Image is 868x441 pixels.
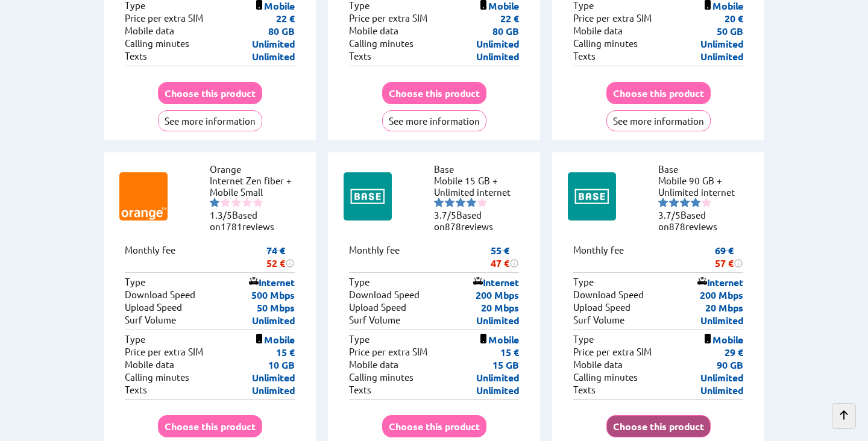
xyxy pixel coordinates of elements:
[479,333,519,346] p: Mobile
[476,37,519,50] p: Unlimited
[125,244,175,269] p: Monthly fee
[573,289,644,301] p: Download Speed
[573,37,638,50] p: Calling minutes
[125,346,203,358] p: Price per extra SIM
[700,384,743,396] p: Unlimited
[473,276,519,289] p: Internet
[349,289,420,301] p: Download Speed
[476,289,519,301] p: 200 Mbps
[125,371,189,384] p: Calling minutes
[349,244,400,269] p: Monthly fee
[492,25,519,37] p: 80 GB
[700,314,743,327] p: Unlimited
[125,276,145,289] p: Type
[481,301,519,314] p: 20 Mbps
[703,333,743,346] p: Mobile
[700,50,743,63] p: Unlimited
[249,277,259,286] img: icon of internet
[476,371,519,384] p: Unlimited
[382,421,486,432] a: Choose this product
[125,50,147,63] p: Texts
[210,198,219,207] img: starnr1
[252,384,295,396] p: Unlimited
[573,384,596,396] p: Texts
[445,198,454,207] img: starnr2
[158,82,262,104] button: Choose this product
[606,115,711,127] a: See more information
[125,25,174,37] p: Mobile data
[467,198,476,207] img: starnr4
[491,244,509,257] s: 55 €
[252,50,295,63] p: Unlimited
[477,198,487,207] img: starnr5
[221,220,242,232] span: 1781
[210,175,300,198] li: Internet Zen fiber + Mobile Small
[725,346,743,358] p: 29 €
[658,198,668,207] img: starnr1
[669,198,679,207] img: starnr2
[573,333,594,346] p: Type
[476,314,519,327] p: Unlimited
[252,37,295,50] p: Unlimited
[445,220,461,232] span: 878
[266,257,295,269] div: 52 €
[573,50,596,63] p: Texts
[125,384,147,396] p: Texts
[434,175,524,198] li: Mobile 15 GB + Unlimited internet
[158,115,262,127] a: See more information
[717,25,743,37] p: 50 GB
[382,87,486,99] a: Choose this product
[231,198,241,207] img: starnr3
[669,220,685,232] span: 878
[382,415,486,437] button: Choose this product
[349,384,371,396] p: Texts
[158,421,262,432] a: Choose this product
[268,358,295,371] p: 10 GB
[697,276,743,289] p: Internet
[434,163,524,175] li: Base
[125,12,203,25] p: Price per extra SIM
[382,110,486,131] button: See more information
[382,82,486,104] button: Choose this product
[158,415,262,437] button: Choose this product
[573,244,624,269] p: Monthly fee
[573,358,623,371] p: Mobile data
[492,358,519,371] p: 15 GB
[210,209,300,232] li: Based on reviews
[573,25,623,37] p: Mobile data
[349,276,370,289] p: Type
[125,314,176,327] p: Surf Volume
[700,371,743,384] p: Unlimited
[344,172,392,220] img: Logo of Base
[125,333,145,346] p: Type
[276,346,295,358] p: 15 €
[249,276,295,289] p: Internet
[349,314,400,327] p: Surf Volume
[479,334,488,343] img: icon of mobile
[734,258,743,268] img: information
[349,50,371,63] p: Texts
[349,25,398,37] p: Mobile data
[276,12,295,25] p: 22 €
[700,289,743,301] p: 200 Mbps
[658,209,681,220] span: 3.7/5
[268,25,295,37] p: 80 GB
[705,301,743,314] p: 20 Mbps
[658,163,749,175] li: Base
[210,209,232,220] span: 1.3/5
[473,277,483,286] img: icon of internet
[257,301,295,314] p: 50 Mbps
[158,110,262,131] button: See more information
[697,277,707,286] img: icon of internet
[251,289,295,301] p: 500 Mbps
[382,115,486,127] a: See more information
[456,198,465,207] img: starnr3
[700,37,743,50] p: Unlimited
[349,371,414,384] p: Calling minutes
[717,358,743,371] p: 90 GB
[349,37,414,50] p: Calling minutes
[253,198,263,207] img: starnr5
[125,301,182,314] p: Upload Speed
[252,314,295,327] p: Unlimited
[349,358,398,371] p: Mobile data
